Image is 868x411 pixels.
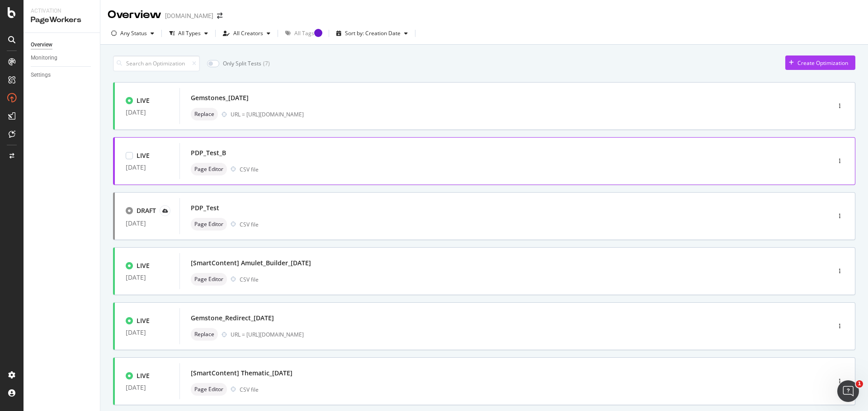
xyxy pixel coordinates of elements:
iframe: Intercom live chat [837,380,859,402]
div: CSV file [240,166,259,173]
div: Overview [108,7,161,23]
div: LIVE [137,151,150,160]
div: [DATE] [126,220,169,227]
div: [SmartContent] Thematic_[DATE] [191,369,292,378]
div: neutral label [191,163,227,175]
div: Settings [31,70,51,80]
div: LIVE [137,371,150,380]
button: All Tags [282,26,325,41]
div: DRAFT [137,206,156,215]
div: Sort by: Creation Date [345,31,401,36]
div: All Creators [233,31,263,36]
div: neutral label [191,383,227,396]
div: [DOMAIN_NAME] [165,11,213,20]
div: neutral label [191,273,227,286]
button: All Creators [219,26,274,41]
span: Page Editor [194,277,223,282]
div: CSV file [240,386,259,393]
a: Overview [31,40,94,50]
button: Any Status [108,26,158,41]
span: 1 [856,380,863,388]
div: LIVE [137,316,150,325]
div: [DATE] [126,164,169,171]
div: LIVE [137,96,150,105]
div: [DATE] [126,109,169,116]
div: [SmartContent] Amulet_Builder_[DATE] [191,259,311,268]
div: Only Split Tests [223,60,261,67]
a: Settings [31,70,94,80]
div: Gemstones_[DATE] [191,93,249,102]
div: [DATE] [126,329,169,336]
input: Search an Optimization [113,55,200,71]
div: URL = [URL][DOMAIN_NAME] [231,331,792,338]
div: neutral label [191,328,218,341]
div: LIVE [137,261,150,270]
div: Any Status [120,31,147,36]
div: neutral label [191,108,218,120]
button: Create Optimization [785,55,855,70]
div: PDP_Test [191,203,219,212]
div: Tooltip anchor [314,29,322,37]
a: Monitoring [31,53,94,63]
div: CSV file [240,276,259,283]
div: PageWorkers [31,15,93,25]
button: All Types [165,26,212,41]
span: Replace [194,332,214,337]
div: [DATE] [126,274,169,281]
div: URL = [URL][DOMAIN_NAME] [231,111,792,118]
span: Page Editor [194,222,223,227]
div: arrow-right-arrow-left [217,13,222,19]
div: Gemstone_Redirect_[DATE] [191,314,274,323]
div: Create Optimization [797,59,848,67]
div: [DATE] [126,384,169,391]
div: PDP_Test_B [191,148,226,157]
div: Overview [31,40,52,50]
div: CSV file [240,221,259,228]
div: Activation [31,7,93,15]
div: ( 7 ) [263,60,270,67]
div: neutral label [191,218,227,231]
span: Page Editor [194,166,223,172]
span: Page Editor [194,387,223,392]
div: All Types [178,31,201,36]
div: Monitoring [31,53,57,63]
button: Sort by: Creation Date [333,26,411,41]
span: Replace [194,111,214,117]
div: All Tags [294,31,314,36]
